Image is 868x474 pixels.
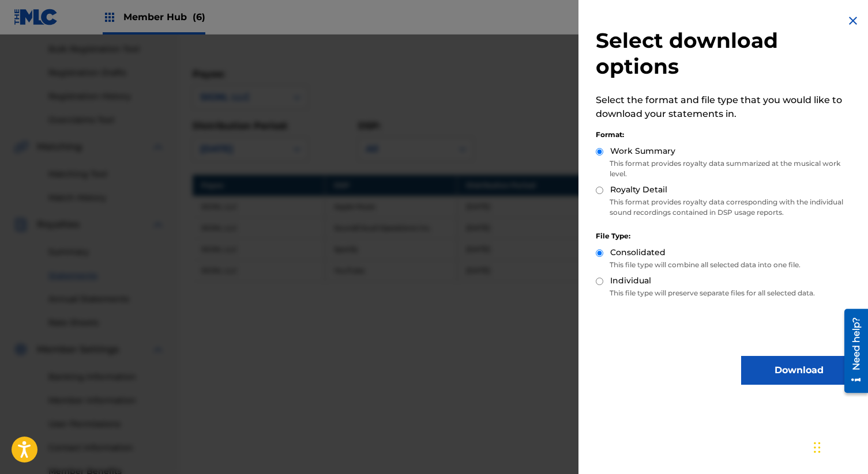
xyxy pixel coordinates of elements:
[836,305,868,397] iframe: Resource Center
[610,145,675,157] label: Work Summary
[596,130,856,140] div: Format:
[596,288,856,298] p: This file type will preserve separate files for all selected data.
[810,419,868,474] iframe: Chat Widget
[596,260,856,270] p: This file type will combine all selected data into one file.
[610,247,666,259] label: Consolidated
[610,275,651,287] label: Individual
[14,9,58,25] img: MLC Logo
[610,184,667,196] label: Royalty Detail
[814,430,821,465] div: Drag
[123,10,205,24] span: Member Hub
[596,93,856,121] p: Select the format and file type that you would like to download your statements in.
[596,158,856,179] p: This format provides royalty data summarized at the musical work level.
[741,356,856,385] button: Download
[596,28,856,79] h2: Select download options
[596,197,856,218] p: This format provides royalty data corresponding with the individual sound recordings contained in...
[103,10,117,24] img: Top Rightsholders
[193,12,205,22] span: (6)
[596,231,856,241] div: File Type:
